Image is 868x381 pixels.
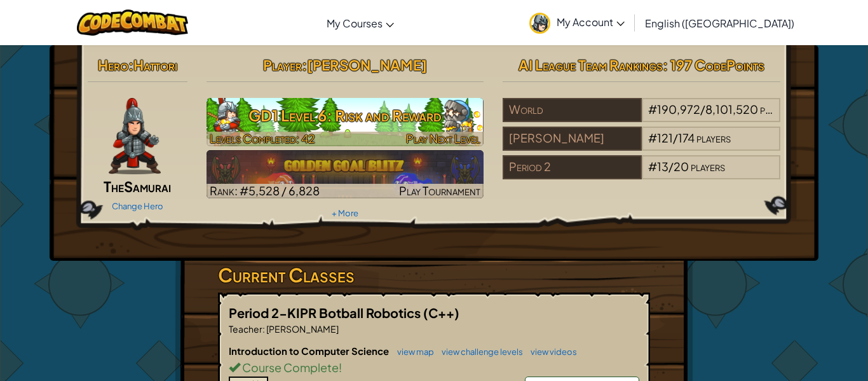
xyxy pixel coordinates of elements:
[503,110,780,125] a: World#190,972/8,101,520players
[133,56,177,74] span: Hattori
[207,101,484,130] h3: GD1 Level 6: Risk and Reward
[696,130,731,145] span: players
[77,10,188,36] img: CodeCombat logo
[307,56,427,74] span: [PERSON_NAME]
[657,159,668,174] span: 13
[109,98,161,174] img: samurai.pose.png
[657,102,700,116] span: 190,972
[263,56,302,74] span: Player
[229,345,391,357] span: Introduction to Computer Science
[673,130,678,145] span: /
[691,159,725,174] span: players
[523,3,631,43] a: My Account
[657,130,673,145] span: 121
[104,177,124,195] span: The
[302,56,307,74] span: :
[124,177,171,195] span: Samurai
[320,6,400,40] a: My Courses
[435,347,523,357] a: view challenge levels
[98,56,128,74] span: Hero
[240,360,339,375] span: Course Complete
[760,102,794,116] span: players
[112,201,163,211] a: Change Hero
[663,56,764,74] span: : 197 CodePoints
[648,102,657,116] span: #
[265,323,339,335] span: [PERSON_NAME]
[700,102,705,116] span: /
[503,139,780,153] a: [PERSON_NAME]#121/174players
[207,150,484,198] a: Rank: #5,528 / 6,828Play Tournament
[391,347,434,357] a: view map
[524,347,577,357] a: view videos
[399,183,480,198] span: Play Tournament
[207,150,484,198] img: Golden Goal
[503,127,641,151] div: [PERSON_NAME]
[557,15,625,29] span: My Account
[210,131,315,146] span: Levels Completed: 42
[645,17,794,30] span: English ([GEOGRAPHIC_DATA])
[503,155,641,179] div: Period 2
[229,305,423,321] span: Period 2-KIPR Botball Robotics
[678,130,695,145] span: 174
[674,159,689,174] span: 20
[668,159,674,174] span: /
[332,208,358,218] a: + More
[519,56,663,74] span: AI League Team Rankings
[529,13,550,34] img: avatar
[128,56,133,74] span: :
[207,98,484,146] img: GD1 Level 6: Risk and Reward
[262,323,265,335] span: :
[648,159,657,174] span: #
[327,17,383,30] span: My Courses
[705,102,758,116] span: 8,101,520
[423,305,459,321] span: (C++)
[503,98,641,122] div: World
[648,130,657,145] span: #
[503,167,780,182] a: Period 2#13/20players
[406,131,480,146] span: Play Next Level
[207,98,484,146] a: Play Next Level
[339,360,342,375] span: !
[639,6,801,40] a: English ([GEOGRAPHIC_DATA])
[210,183,320,198] span: Rank: #5,528 / 6,828
[218,261,650,289] h3: Current Classes
[229,323,262,335] span: Teacher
